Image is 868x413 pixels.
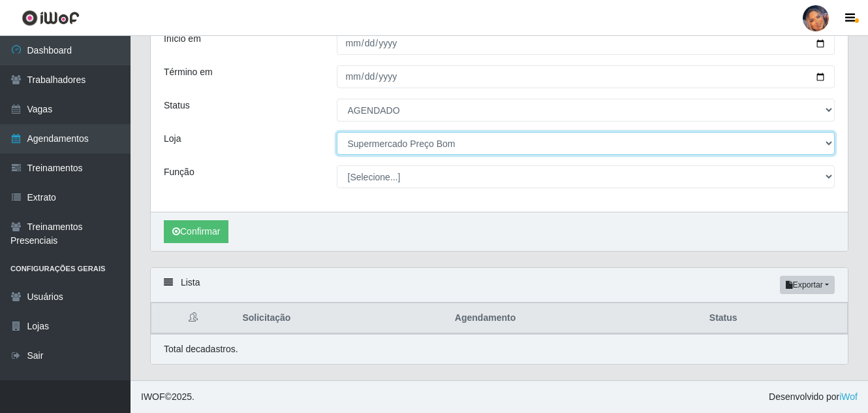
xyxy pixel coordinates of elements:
th: Solicitação [234,303,446,334]
div: Lista [151,268,848,303]
button: Confirmar [164,220,228,243]
a: iWof [839,391,858,402]
button: Exportar [780,276,835,294]
img: CoreUI Logo [22,10,80,26]
label: Início em [164,32,201,46]
th: Status [702,303,848,334]
span: © 2025 . [141,390,194,404]
label: Término em [164,65,213,79]
label: Status [164,99,190,112]
input: 00/00/0000 [337,65,835,88]
th: Agendamento [447,303,702,334]
span: IWOF [141,391,165,402]
input: 00/00/0000 [337,32,835,55]
p: Total de cadastros. [164,342,238,356]
label: Função [164,165,194,179]
span: Desenvolvido por [769,390,858,404]
label: Loja [164,132,181,146]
